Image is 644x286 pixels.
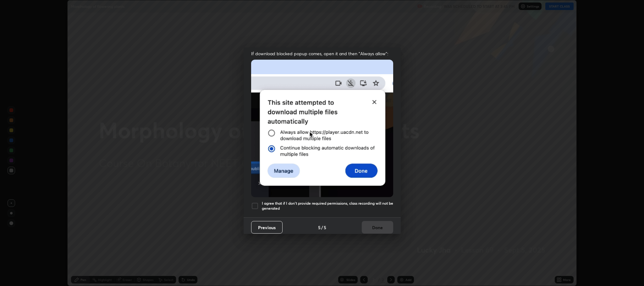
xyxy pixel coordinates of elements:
h4: 5 [324,224,326,231]
span: If download blocked popup comes, open it and then "Always allow": [251,51,393,57]
button: Previous [251,221,283,234]
img: downloads-permission-blocked.gif [251,60,393,197]
h4: / [321,224,323,231]
h4: 5 [318,224,321,231]
h5: I agree that if I don't provide required permissions, class recording will not be generated [262,201,393,211]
